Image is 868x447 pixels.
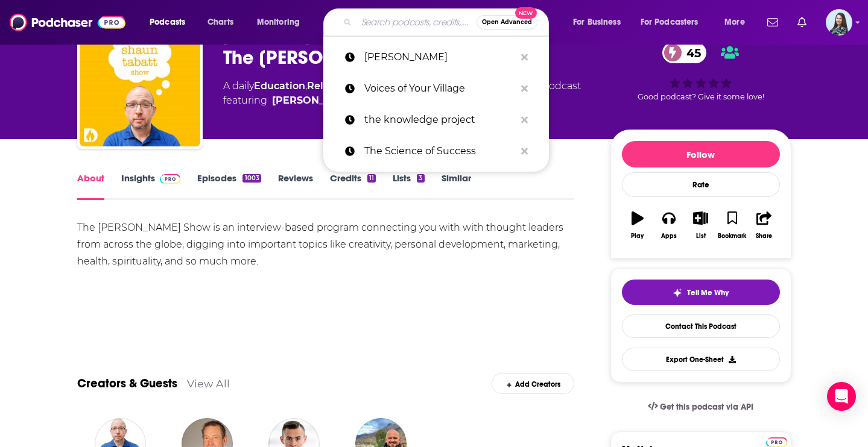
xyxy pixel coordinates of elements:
[323,42,549,73] a: [PERSON_NAME]
[367,174,376,183] div: 11
[477,15,537,30] button: Open AdvancedNew
[323,136,549,167] a: The Science of Success
[573,14,621,31] span: For Business
[756,233,772,240] div: Share
[356,13,477,32] input: Search podcasts, credits, & more...
[207,14,233,31] span: Charts
[197,172,261,200] a: Episodes1003
[364,42,515,73] p: Shaun Tabatt
[442,172,471,200] a: Similar
[10,11,125,34] img: Podchaser - Follow, Share and Rate Podcasts
[631,233,644,240] div: Play
[766,437,787,447] img: Podchaser Pro
[200,13,241,32] a: Charts
[417,174,424,183] div: 3
[515,7,537,19] span: New
[793,12,811,33] a: Show notifications dropdown
[257,14,300,31] span: Monitoring
[660,402,753,412] span: Get this podcast via API
[685,204,716,247] button: List
[335,8,560,36] div: Search podcasts, credits, & more...
[638,392,764,422] a: Get this podcast via API
[272,93,358,108] a: Shaun Tabatt
[673,288,682,298] img: tell me why sparkle
[687,288,729,298] span: Tell Me Why
[622,348,780,371] button: Export One-Sheet
[223,79,581,108] div: A daily podcast
[77,172,104,200] a: About
[77,376,177,391] a: Creators & Guests
[716,13,760,32] button: open menu
[610,34,791,109] div: 45Good podcast? Give it some love!
[141,13,201,32] button: open menu
[762,12,783,33] a: Show notifications dropdown
[77,219,575,270] div: The [PERSON_NAME] Show is an interview-based program connecting you with with thought leaders fro...
[160,174,181,184] img: Podchaser Pro
[254,80,305,92] a: Education
[150,14,185,31] span: Podcasts
[827,382,856,411] div: Open Intercom Messenger
[482,19,532,25] span: Open Advanced
[724,14,745,31] span: More
[674,42,707,63] span: 45
[323,73,549,104] a: Voices of Your Village
[364,136,515,167] p: The Science of Success
[826,9,852,36] span: Logged in as brookefortierpr
[622,314,780,338] a: Contact This Podcast
[242,174,261,183] div: 1003
[826,9,852,36] img: User Profile
[364,104,515,136] p: the knowledge project
[748,204,779,247] button: Share
[278,172,313,200] a: Reviews
[121,172,181,200] a: InsightsPodchaser Pro
[364,73,515,104] p: Voices of Your Village
[393,172,424,200] a: Lists3
[249,13,315,32] button: open menu
[661,233,677,240] div: Apps
[696,233,706,240] div: List
[323,104,549,136] a: the knowledge project
[717,204,748,247] button: Bookmark
[307,80,349,92] a: Religion
[653,204,685,247] button: Apps
[187,377,230,390] a: View All
[80,26,200,146] img: The Shaun Tabatt Show
[633,13,716,32] button: open menu
[492,373,574,394] div: Add Creators
[718,233,746,240] div: Bookmark
[305,80,307,92] span: ,
[565,13,636,32] button: open menu
[622,280,780,305] button: tell me why sparkleTell Me Why
[662,42,707,63] a: 45
[826,9,852,36] button: Show profile menu
[330,172,376,200] a: Credits11
[641,14,699,31] span: For Podcasters
[223,93,581,108] span: featuring
[638,92,764,101] span: Good podcast? Give it some love!
[622,204,653,247] button: Play
[766,436,787,447] a: Pro website
[622,172,780,197] div: Rate
[622,141,780,167] button: Follow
